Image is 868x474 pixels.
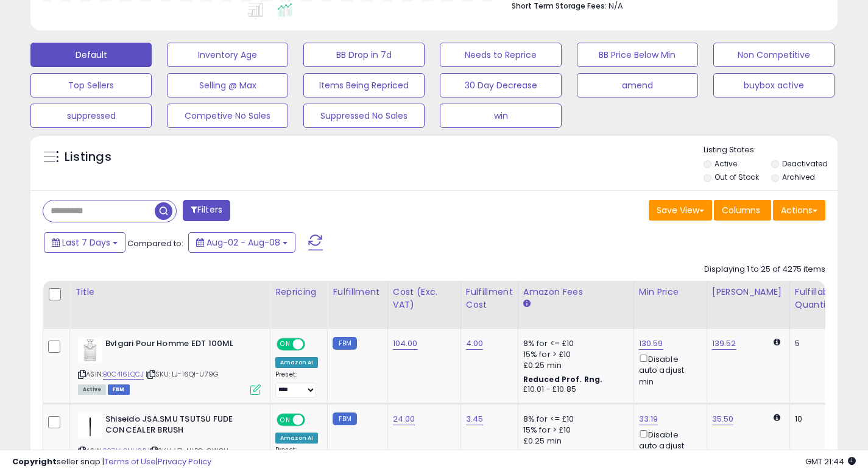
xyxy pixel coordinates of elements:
[523,436,624,447] div: £0.25 min
[146,369,218,379] span: | SKU: LJ-16QI-U79G
[30,104,152,128] button: suppressed
[795,338,833,349] div: 5
[523,425,624,436] div: 15% for > £10
[523,414,624,425] div: 8% for <= £10
[795,286,837,311] div: Fulfillable Quantity
[275,357,318,368] div: Amazon AI
[303,339,323,350] span: OFF
[65,149,111,166] h5: Listings
[183,200,230,221] button: Filters
[639,428,697,463] div: Disable auto adjust min
[722,204,760,216] span: Columns
[275,370,318,398] div: Preset:
[639,413,658,425] a: 33.19
[275,286,322,299] div: Repricing
[78,338,102,363] img: 312Gr8M7mTL._SL40_.jpg
[523,286,629,299] div: Amazon Fees
[523,384,624,395] div: £10.01 - £10.85
[713,43,834,67] button: Non Competitive
[639,352,697,387] div: Disable auto adjust min
[158,456,211,467] a: Privacy Policy
[108,384,130,395] span: FBM
[523,338,624,349] div: 8% for <= £10
[303,104,425,128] button: Suppressed No Sales
[440,104,561,128] button: win
[773,200,825,221] button: Actions
[577,43,698,67] button: BB Price Below Min
[188,232,295,253] button: Aug-02 - Aug-08
[523,299,531,310] small: Amazon Fees.
[104,456,156,467] a: Terms of Use
[333,286,382,299] div: Fulfillment
[62,236,110,249] span: Last 7 Days
[704,144,838,156] p: Listing States:
[78,414,102,438] img: 21XH9RPBuWL._SL40_.jpg
[167,43,288,67] button: Inventory Age
[127,238,183,249] span: Compared to:
[512,1,607,11] b: Short Term Storage Fees:
[78,338,261,394] div: ASIN:
[333,337,356,350] small: FBM
[523,360,624,371] div: £0.25 min
[466,286,513,311] div: Fulfillment Cost
[782,158,828,169] label: Deactivated
[333,412,356,425] small: FBM
[712,286,785,299] div: [PERSON_NAME]
[44,232,125,253] button: Last 7 Days
[12,456,57,467] strong: Copyright
[714,200,771,221] button: Columns
[466,338,484,350] a: 4.00
[105,338,253,353] b: Bvlgari Pour Homme EDT 100ML
[523,349,624,360] div: 15% for > £10
[639,286,702,299] div: Min Price
[393,286,456,311] div: Cost (Exc. VAT)
[275,433,318,444] div: Amazon AI
[78,384,106,395] span: All listings currently available for purchase on Amazon
[712,338,736,350] a: 139.52
[577,73,698,97] button: amend
[466,413,484,425] a: 3.45
[782,172,815,182] label: Archived
[523,374,603,384] b: Reduced Prof. Rng.
[440,43,561,67] button: Needs to Reprice
[715,172,759,182] label: Out of Stock
[30,73,152,97] button: Top Sellers
[75,286,265,299] div: Title
[704,264,825,275] div: Displaying 1 to 25 of 4275 items
[167,73,288,97] button: Selling @ Max
[393,413,415,425] a: 24.00
[649,200,712,221] button: Save View
[103,369,144,380] a: B0C416LQCJ
[303,414,323,425] span: OFF
[715,158,737,169] label: Active
[440,73,561,97] button: 30 Day Decrease
[12,456,211,468] div: seller snap | |
[712,413,734,425] a: 35.50
[303,73,425,97] button: Items Being Repriced
[805,456,856,467] span: 2025-08-16 21:44 GMT
[278,339,293,350] span: ON
[30,43,152,67] button: Default
[393,338,418,350] a: 104.00
[795,414,833,425] div: 10
[303,43,425,67] button: BB Drop in 7d
[206,236,280,249] span: Aug-02 - Aug-08
[713,73,834,97] button: buybox active
[105,414,253,439] b: Shiseido JSA.SMU TSUTSU FUDE CONCEALER BRUSH
[278,414,293,425] span: ON
[639,338,663,350] a: 130.59
[167,104,288,128] button: Competive No Sales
